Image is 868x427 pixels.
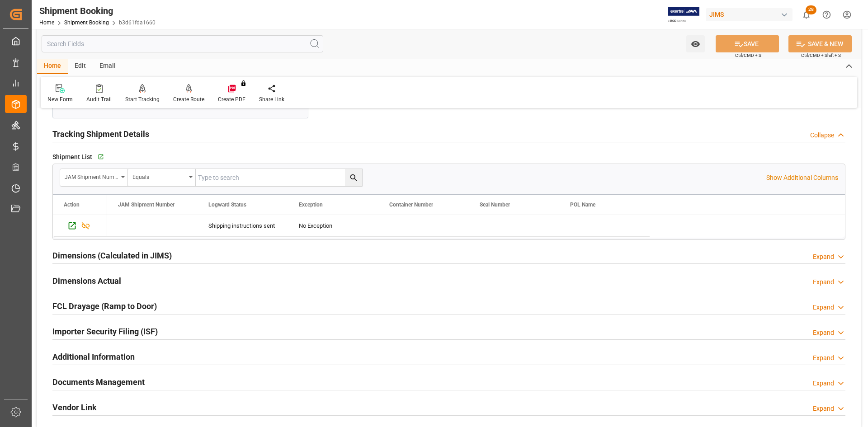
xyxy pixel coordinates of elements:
button: JIMS [706,6,796,23]
div: Edit [68,59,93,74]
p: Show Additional Columns [766,173,838,183]
span: Ctrl/CMD + S [735,52,761,59]
h2: Vendor Link [52,401,97,413]
div: Expand [813,252,834,262]
h2: Dimensions Actual [52,275,121,287]
div: Expand [813,328,834,338]
button: show 28 new notifications [796,5,816,25]
div: Email [93,59,123,74]
div: Start Tracking [125,95,160,103]
h2: Importer Security Filing (ISF) [52,325,158,338]
button: SAVE & NEW [788,35,852,52]
h2: Documents Management [52,376,145,388]
div: Collapse [810,131,834,140]
div: Press SPACE to select this row. [107,215,650,237]
div: Audit Trail [86,95,112,103]
span: Logward Status [208,202,246,208]
div: Create Route [173,95,204,103]
div: Expand [813,303,834,312]
button: open menu [60,169,128,186]
div: Shipping instructions sent [208,216,277,236]
button: open menu [686,35,705,52]
div: JIMS [706,8,793,21]
span: Container Number [389,202,433,208]
span: 28 [806,5,816,14]
span: POL Name [570,202,595,208]
div: Press SPACE to select this row. [53,215,107,237]
input: Search Fields [42,35,323,52]
div: Shipment Booking [39,4,156,18]
div: Action [64,202,80,208]
div: Expand [813,353,834,363]
span: JAM Shipment Number [118,202,175,208]
span: Seal Number [480,202,510,208]
div: Expand [813,404,834,413]
div: Equals [132,171,186,181]
input: Type to search [196,169,362,186]
button: Help Center [816,5,837,25]
div: Home [37,59,68,74]
h2: Additional Information [52,351,135,363]
h2: Dimensions (Calculated in JIMS) [52,249,172,262]
span: Ctrl/CMD + Shift + S [801,52,841,59]
button: search button [345,169,362,186]
a: Shipment Booking [64,19,109,26]
div: New Form [47,95,73,103]
a: Home [39,19,54,26]
button: SAVE [716,35,779,52]
h2: Tracking Shipment Details [52,128,149,140]
div: JAM Shipment Number [65,171,118,181]
div: Expand [813,277,834,287]
img: Exertis%20JAM%20-%20Email%20Logo.jpg_1722504956.jpg [668,7,699,23]
button: open menu [128,169,196,186]
div: No Exception [299,216,368,236]
span: Shipment List [52,152,92,162]
div: Expand [813,379,834,388]
span: Exception [299,202,323,208]
h2: FCL Drayage (Ramp to Door) [52,300,157,312]
div: Share Link [259,95,284,103]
